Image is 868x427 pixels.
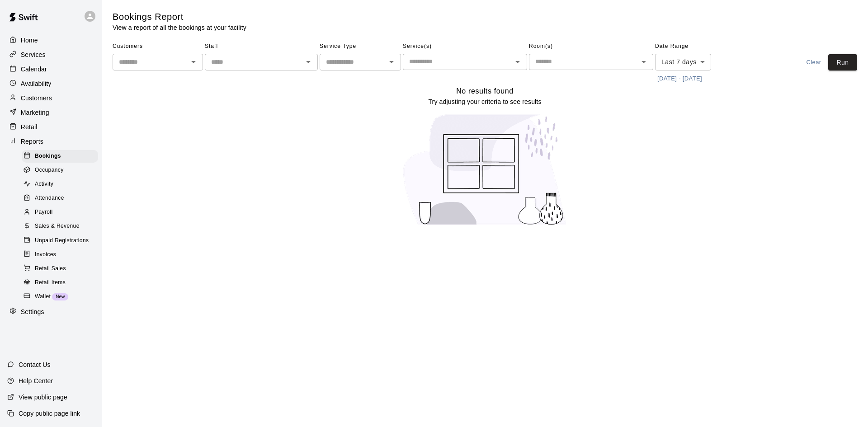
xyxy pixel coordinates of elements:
p: Calendar [21,65,47,74]
span: Date Range [655,39,734,54]
button: Open [511,56,524,68]
a: Calendar [7,62,94,76]
a: Occupancy [22,163,102,177]
a: Attendance [22,192,102,206]
div: Payroll [22,206,98,219]
a: Retail [7,120,94,134]
p: Services [21,50,46,59]
span: Occupancy [35,166,64,175]
span: Sales & Revenue [35,222,80,231]
p: Availability [21,79,52,88]
span: Activity [35,180,53,189]
a: Services [7,48,94,61]
div: Invoices [22,249,98,261]
div: WalletNew [22,291,98,303]
img: No results found [395,106,576,233]
span: Retail Sales [35,264,66,273]
p: View a report of all the bookings at your facility [113,23,246,32]
a: Customers [7,91,94,105]
span: Attendance [35,194,64,203]
div: Sales & Revenue [22,220,98,233]
a: Home [7,33,94,47]
a: Payroll [22,206,102,220]
p: Reports [21,137,43,146]
p: Customers [21,94,52,103]
span: Retail Items [35,278,66,287]
button: Clear [799,54,828,71]
a: Sales & Revenue [22,220,102,234]
div: Activity [22,178,98,191]
a: Bookings [22,149,102,163]
div: Last 7 days [655,54,711,70]
div: Occupancy [22,164,98,177]
a: Settings [7,305,94,319]
div: Attendance [22,192,98,205]
span: Service Type [320,39,401,54]
button: Run [828,54,857,71]
span: Bookings [35,152,61,161]
a: WalletNew [22,290,102,304]
button: Open [385,56,398,68]
button: [DATE] - [DATE] [655,72,704,86]
span: Invoices [35,250,56,259]
button: Open [187,56,200,68]
p: Help Center [19,376,53,385]
a: Reports [7,135,94,148]
a: Retail Sales [22,262,102,276]
button: Open [637,56,650,68]
span: Service(s) [403,39,527,54]
button: Open [302,56,315,68]
div: Retail Sales [22,263,98,275]
p: View public page [19,393,67,402]
h6: No results found [456,85,514,97]
div: Unpaid Registrations [22,235,98,247]
p: Retail [21,122,38,131]
div: Retail Items [22,277,98,289]
span: Wallet [35,292,51,301]
span: New [52,294,68,299]
a: Invoices [22,248,102,262]
p: Try adjusting your criteria to see results [428,97,541,106]
div: Bookings [22,150,98,163]
a: Unpaid Registrations [22,234,102,248]
span: Customers [113,39,203,54]
a: Activity [22,178,102,192]
p: Marketing [21,108,49,117]
span: Unpaid Registrations [35,236,89,245]
p: Home [21,36,38,45]
p: Copy public page link [19,409,80,418]
a: Availability [7,77,94,90]
a: Retail Items [22,276,102,290]
span: Staff [205,39,318,54]
p: Settings [21,307,44,316]
a: Marketing [7,106,94,119]
span: Room(s) [529,39,653,54]
h5: Bookings Report [113,11,246,23]
p: Contact Us [19,360,51,369]
span: Payroll [35,208,52,217]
